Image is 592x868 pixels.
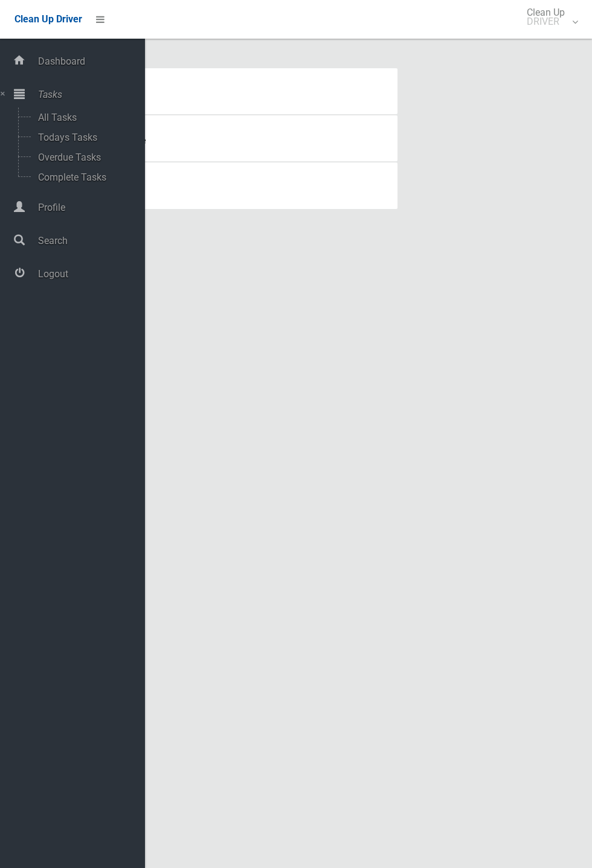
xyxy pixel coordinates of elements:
span: All Tasks [34,112,135,123]
span: Profile [34,202,145,213]
span: Search [34,235,145,246]
span: Todays Tasks [34,132,135,143]
span: Tasks [34,89,145,100]
span: Clean Up [521,8,577,26]
a: Clean Up Driver [14,10,82,28]
span: Complete Tasks [34,172,135,183]
span: Logout [34,268,145,280]
span: Clean Up Driver [14,13,82,25]
span: Overdue Tasks [34,152,135,163]
span: Dashboard [34,56,145,67]
small: DRIVER [527,17,565,26]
